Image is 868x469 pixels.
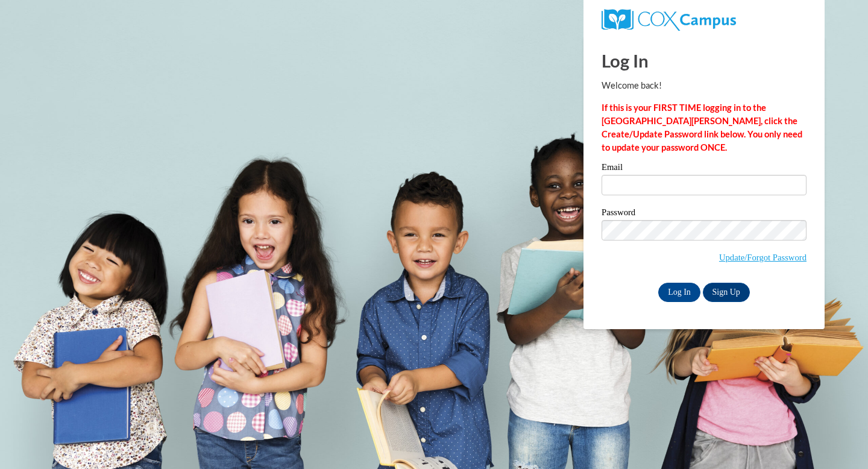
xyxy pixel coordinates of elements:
[602,208,807,220] label: Password
[703,283,750,302] a: Sign Up
[658,283,700,302] input: Log In
[602,9,736,31] img: COX Campus
[602,79,807,92] p: Welcome back!
[602,48,807,73] h1: Log In
[602,14,736,24] a: COX Campus
[602,102,802,153] strong: If this is your FIRST TIME logging in to the [GEOGRAPHIC_DATA][PERSON_NAME], click the Create/Upd...
[719,253,807,262] a: Update/Forgot Password
[602,163,807,175] label: Email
